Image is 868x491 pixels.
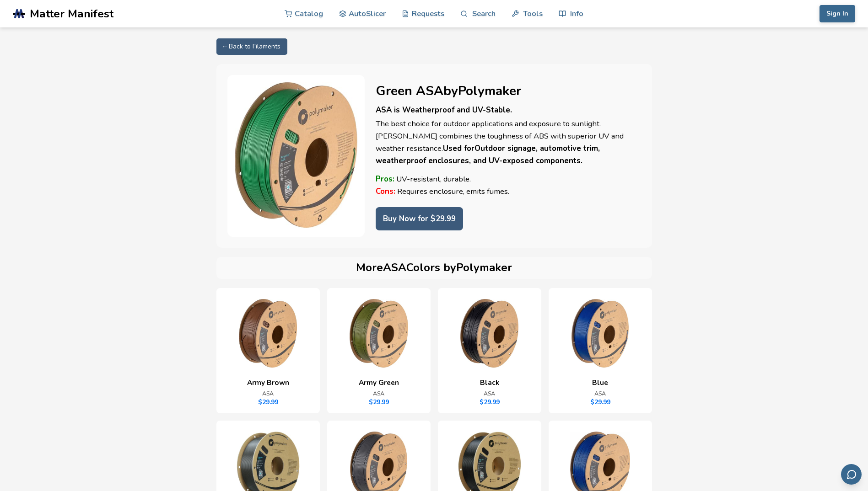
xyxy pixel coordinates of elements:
h3: Army Green [334,379,423,387]
a: ASA - Army BrownArmy BrownASA$29.99 [224,295,313,406]
h1: Green ASA by Polymaker [376,84,641,98]
h3: Army Brown [224,379,313,387]
a: ASA - Army GreenArmy GreenASA$29.99 [334,295,423,406]
h3: Black [445,379,534,387]
img: ASA - Green [235,82,357,228]
img: ASA - Army Green [338,299,420,368]
h2: More ASA Colors by Polymaker [221,262,647,274]
strong: Cons: [376,186,395,197]
a: ← Back to Filaments [216,38,287,55]
button: Send feedback via email [841,464,862,485]
img: ASA - Army Brown [227,299,309,368]
p: Requires enclosure, emits fumes. [376,187,641,196]
span: Matter Manifest [30,7,113,20]
img: ASA - Black [449,299,530,368]
img: ASA - Blue [560,299,641,368]
strong: Used for Outdoor signage, automotive trim, weatherproof enclosures, and UV-exposed components. [376,143,600,166]
a: Buy Now for $29.99 [376,207,463,230]
p: ASA [334,390,423,397]
p: The best choice for outdoor applications and exposure to sunlight. [PERSON_NAME] combines the tou... [376,118,641,167]
p: ASA [556,390,645,397]
strong: Pros: [376,174,394,184]
p: UV-resistant, durable. [376,175,641,183]
p: $ 29.99 [445,399,534,406]
a: ASA - BlackBlackASA$29.99 [445,295,534,406]
p: ASA [224,390,313,397]
button: Sign In [819,5,855,22]
p: ASA [445,390,534,397]
p: $ 29.99 [334,399,423,406]
h3: ASA is Weatherproof and UV-Stable. [376,106,641,114]
p: $ 29.99 [556,399,645,406]
h3: Blue [556,379,645,387]
a: ASA - BlueBlueASA$29.99 [556,295,645,406]
p: $ 29.99 [224,399,313,406]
